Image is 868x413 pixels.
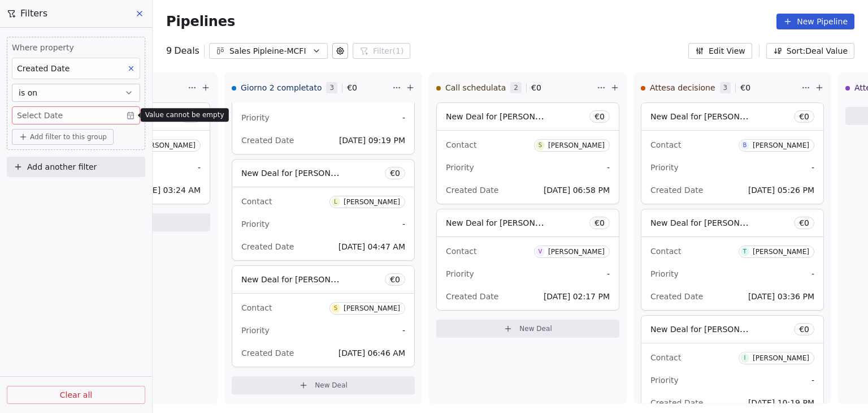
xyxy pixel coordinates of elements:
[17,110,63,121] span: Select Date
[641,209,824,311] div: New Deal for [PERSON_NAME]€0ContactT[PERSON_NAME]Priority-Created Date[DATE] 03:36 PM
[232,376,415,394] button: New Deal
[241,242,294,251] span: Created Date
[390,167,400,179] span: € 0
[134,186,201,195] span: [DATE] 03:24 AM
[753,248,809,256] div: [PERSON_NAME]
[776,14,854,29] button: New Pipeline
[641,73,799,102] div: Attesa decisione3€0
[544,292,610,301] span: [DATE] 02:17 PM
[12,42,140,53] span: Where property
[60,389,92,401] span: Clear all
[743,141,747,150] div: B
[744,354,745,363] div: I
[544,186,610,195] span: [DATE] 06:58 PM
[446,163,474,172] span: Priority
[174,44,199,58] span: Deals
[390,274,400,285] span: € 0
[198,162,201,173] span: -
[436,209,619,311] div: New Deal for [PERSON_NAME]€0ContactV[PERSON_NAME]Priority-Created Date[DATE] 02:17 PM
[344,304,400,312] div: [PERSON_NAME]
[339,136,405,145] span: [DATE] 09:19 PM
[241,326,270,335] span: Priority
[650,324,770,334] span: New Deal for [PERSON_NAME]
[334,197,337,206] div: L
[743,247,747,256] div: T
[766,43,854,59] button: Sort: Deal Value
[232,73,390,102] div: Giorno 2 completato3€0
[650,111,770,122] span: New Deal for [PERSON_NAME]
[531,82,541,93] span: € 0
[753,354,809,362] div: [PERSON_NAME]
[241,303,272,312] span: Contact
[650,292,703,301] span: Created Date
[436,102,619,204] div: New Deal for [PERSON_NAME]€0ContactS[PERSON_NAME]Priority-Created Date[DATE] 06:58 PM
[232,265,415,367] div: New Deal for [PERSON_NAME]€0ContactS[PERSON_NAME]Priority-Created Date[DATE] 06:46 AM
[334,304,337,313] div: S
[594,217,605,229] span: € 0
[811,375,814,386] span: -
[402,218,405,230] span: -
[446,140,476,149] span: Contact
[799,324,809,335] span: € 0
[7,386,145,404] button: Clear all
[799,217,809,229] span: € 0
[753,141,809,149] div: [PERSON_NAME]
[720,82,731,93] span: 3
[650,82,715,93] span: Attesa decisione
[166,14,235,29] span: Pipelines
[688,43,752,59] button: Edit View
[748,186,814,195] span: [DATE] 05:26 PM
[241,349,294,358] span: Created Date
[229,45,307,57] div: Sales Pipleine-MCFI
[538,247,542,256] div: V
[241,167,361,178] span: New Deal for [PERSON_NAME]
[446,247,476,256] span: Contact
[446,269,474,278] span: Priority
[650,140,681,149] span: Contact
[344,198,400,206] div: [PERSON_NAME]
[594,111,605,122] span: € 0
[650,353,681,362] span: Contact
[510,82,522,93] span: 2
[539,141,542,150] div: S
[347,82,357,93] span: € 0
[166,44,199,58] div: 9
[446,292,498,301] span: Created Date
[17,64,70,73] span: Created Date
[445,82,506,93] span: Call schedulata
[338,349,405,358] span: [DATE] 06:46 AM
[548,141,605,149] div: [PERSON_NAME]
[20,7,47,20] span: Filters
[30,132,107,141] span: Add filter to this group
[145,110,224,119] p: Value cannot be empty
[811,162,814,173] span: -
[548,248,605,256] div: [PERSON_NAME]
[436,320,619,338] button: New Deal
[402,325,405,336] span: -
[650,217,770,228] span: New Deal for [PERSON_NAME]
[326,82,337,93] span: 3
[232,53,415,154] div: Priority-Created Date[DATE] 09:19 PM
[607,162,610,173] span: -
[232,159,415,261] div: New Deal for [PERSON_NAME]€0ContactL[PERSON_NAME]Priority-Created Date[DATE] 04:47 AM
[799,111,809,122] span: € 0
[650,186,703,195] span: Created Date
[353,43,411,59] button: Filter(1)
[740,82,750,93] span: € 0
[436,73,594,102] div: Call schedulata2€0
[748,398,814,407] span: [DATE] 10:19 PM
[12,84,140,102] button: is on
[446,217,565,228] span: New Deal for [PERSON_NAME]
[607,268,610,279] span: -
[650,269,679,278] span: Priority
[139,141,196,149] div: [PERSON_NAME]
[19,87,37,98] span: is on
[241,197,272,206] span: Contact
[811,268,814,279] span: -
[241,136,294,145] span: Created Date
[650,163,679,172] span: Priority
[446,186,498,195] span: Created Date
[650,398,703,407] span: Created Date
[241,82,322,93] span: Giorno 2 completato
[650,376,679,385] span: Priority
